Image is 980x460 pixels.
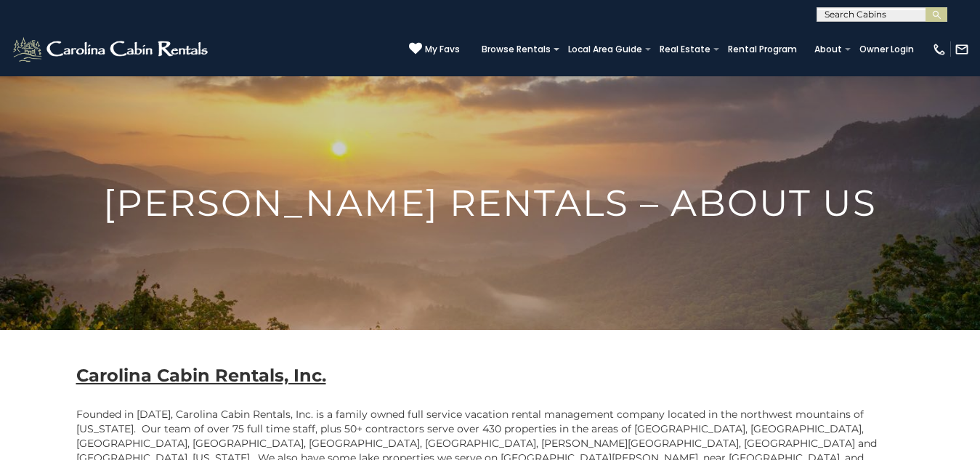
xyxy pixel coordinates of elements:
img: phone-regular-white.png [932,42,947,57]
a: Browse Rentals [474,39,558,60]
a: Real Estate [652,39,718,60]
img: White-1-2.png [11,35,212,64]
img: mail-regular-white.png [955,42,969,57]
a: About [807,39,849,60]
b: Carolina Cabin Rentals, Inc. [76,365,326,386]
a: My Favs [409,42,460,57]
a: Local Area Guide [561,39,649,60]
span: My Favs [425,43,460,56]
a: Owner Login [852,39,921,60]
a: Rental Program [721,39,804,60]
